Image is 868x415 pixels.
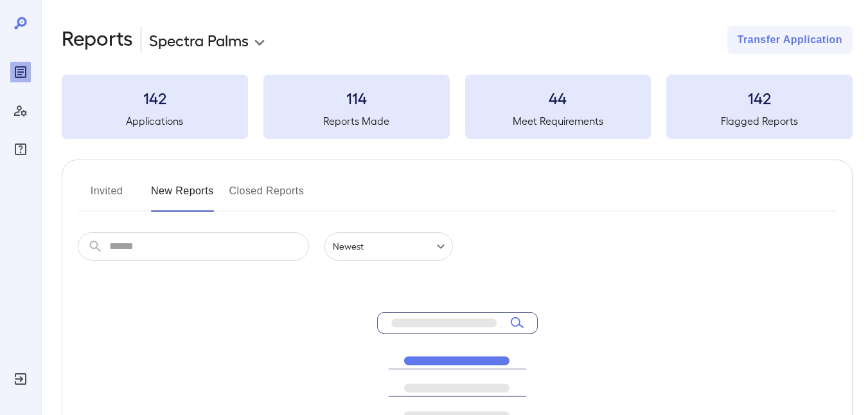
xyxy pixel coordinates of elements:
[229,181,305,212] button: Closed Reports
[10,100,31,121] div: Manage Users
[666,113,853,129] h5: Flagged Reports
[263,113,450,129] h5: Reports Made
[324,232,453,261] div: Newest
[666,88,853,108] h3: 142
[465,88,651,108] h3: 44
[62,26,133,54] h2: Reports
[62,113,248,129] h5: Applications
[727,26,853,54] button: Transfer Application
[149,30,249,50] p: Spectra Palms
[151,181,214,212] button: New Reports
[10,62,31,82] div: Reports
[10,369,31,389] div: Log Out
[62,75,853,139] summary: 142Applications114Reports Made44Meet Requirements142Flagged Reports
[263,88,450,108] h3: 114
[78,181,136,212] button: Invited
[10,139,31,160] div: FAQ
[465,113,651,129] h5: Meet Requirements
[62,88,248,108] h3: 142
